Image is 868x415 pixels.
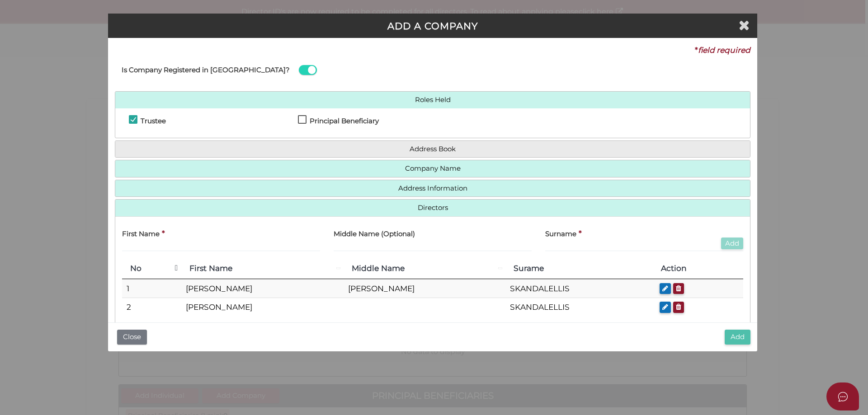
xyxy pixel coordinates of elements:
a: Directors [122,204,743,212]
td: [PERSON_NAME] [181,298,343,317]
button: Add [721,238,743,250]
button: Add [725,330,750,345]
a: Address Information [122,185,743,192]
button: Close [117,330,147,345]
td: 1 [122,279,181,298]
a: Address Book [122,145,743,153]
th: Middle Name: activate to sort column ascending [344,258,505,279]
td: [PERSON_NAME] [344,279,505,298]
th: No: activate to sort column descending [122,258,181,279]
td: [PERSON_NAME] [181,279,343,298]
th: Action [653,258,743,279]
td: 2 [122,298,181,317]
button: Open asap [826,382,859,410]
td: SKANDALELLIS [505,298,653,317]
h4: First Name [122,230,160,238]
h4: Surname [545,230,576,238]
th: First Name: activate to sort column ascending [181,258,343,279]
th: Surame [505,258,653,279]
a: Company Name [122,165,743,173]
td: SKANDALELLIS [505,279,653,298]
h4: Middle Name (Optional) [334,230,415,238]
